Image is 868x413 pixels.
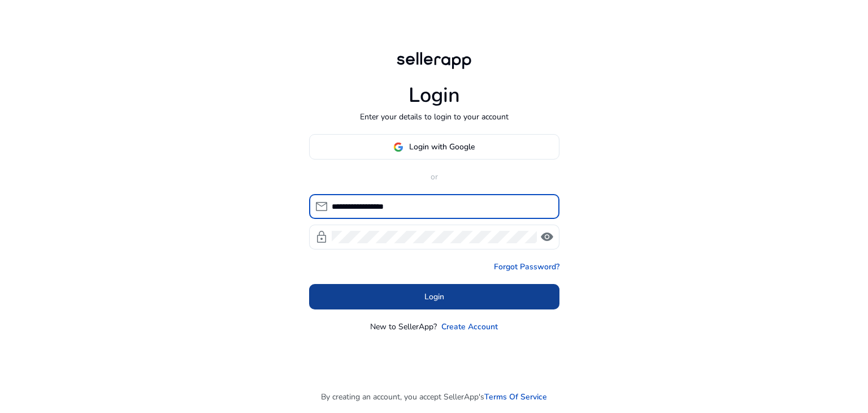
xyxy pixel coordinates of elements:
[370,321,437,333] p: New to SellerApp?
[494,261,559,273] a: Forgot Password?
[393,142,403,152] img: google-logo.svg
[441,321,498,333] a: Create Account
[309,134,559,160] button: Login with Google
[315,200,328,213] span: mail
[484,391,547,403] a: Terms Of Service
[315,230,328,244] span: lock
[360,111,509,123] p: Enter your details to login to your account
[409,141,475,153] span: Login with Google
[540,230,554,244] span: visibility
[309,171,559,183] p: or
[409,83,460,107] h1: Login
[424,291,444,303] span: Login
[309,284,559,309] button: Login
